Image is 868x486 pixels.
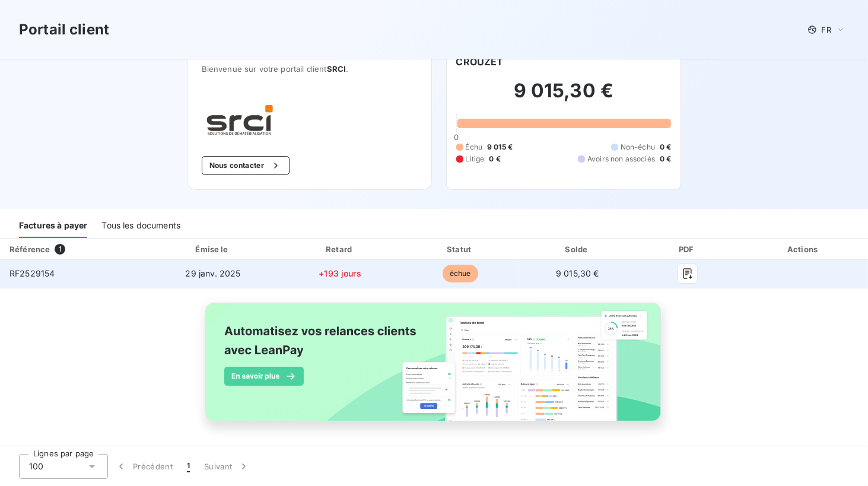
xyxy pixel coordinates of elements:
button: Nous contacter [202,156,290,175]
img: Company logo [202,102,278,137]
span: 0 € [660,142,671,153]
span: FR [822,25,831,34]
div: Retard [282,243,399,255]
span: SRCI [327,64,346,74]
span: Litige [466,154,485,164]
span: 0 € [660,154,671,164]
button: Précédent [108,454,180,479]
span: 100 [29,460,43,472]
span: 0 € [489,154,500,164]
div: Émise le [149,243,276,255]
h2: 9 015,30 € [456,79,672,115]
div: Référence [9,244,50,254]
span: Échu [466,142,483,153]
span: 1 [187,460,190,472]
img: banner [195,296,674,441]
span: 9 015 € [487,142,513,153]
div: Solde [522,243,633,255]
div: Actions [742,243,866,255]
button: 1 [180,454,197,479]
span: Bienvenue sur votre portail client . [202,64,417,74]
span: 29 janv. 2025 [186,268,241,278]
div: Factures à payer [19,213,87,238]
h6: CROUZET [456,55,504,69]
span: Non-échu [621,142,655,153]
div: PDF [638,243,737,255]
div: Tous les documents [101,213,180,238]
span: 9 015,30 € [556,268,599,278]
span: 1 [55,244,65,255]
div: Statut [403,243,517,255]
button: Suivant [197,454,257,479]
h3: Portail client [19,19,109,40]
span: 0 [454,132,459,142]
span: échue [443,265,478,282]
span: RF2529154 [9,268,55,278]
span: Avoirs non associés [587,154,655,164]
span: +193 jours [319,268,361,278]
